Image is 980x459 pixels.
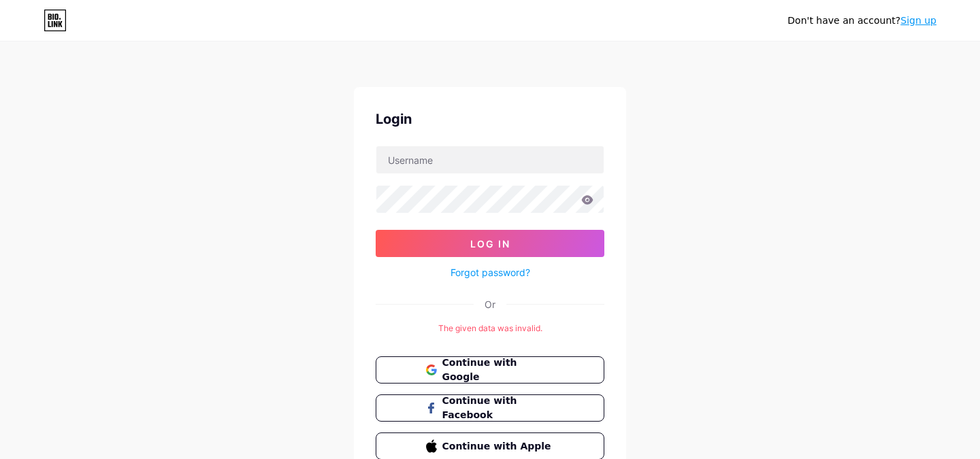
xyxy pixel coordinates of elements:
div: Login [376,109,604,129]
span: Continue with Apple [442,439,555,454]
span: Log In [470,238,510,250]
input: Username [376,146,604,173]
button: Continue with Facebook [376,394,604,422]
div: The given data was invalid. [376,322,604,335]
button: Log In [376,230,604,257]
a: Forgot password? [451,265,530,279]
a: Sign up [900,15,936,26]
button: Continue with Google [376,356,604,384]
div: Or [485,297,495,311]
div: Don't have an account? [787,14,936,28]
span: Continue with Facebook [442,394,555,422]
span: Continue with Google [442,356,555,384]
